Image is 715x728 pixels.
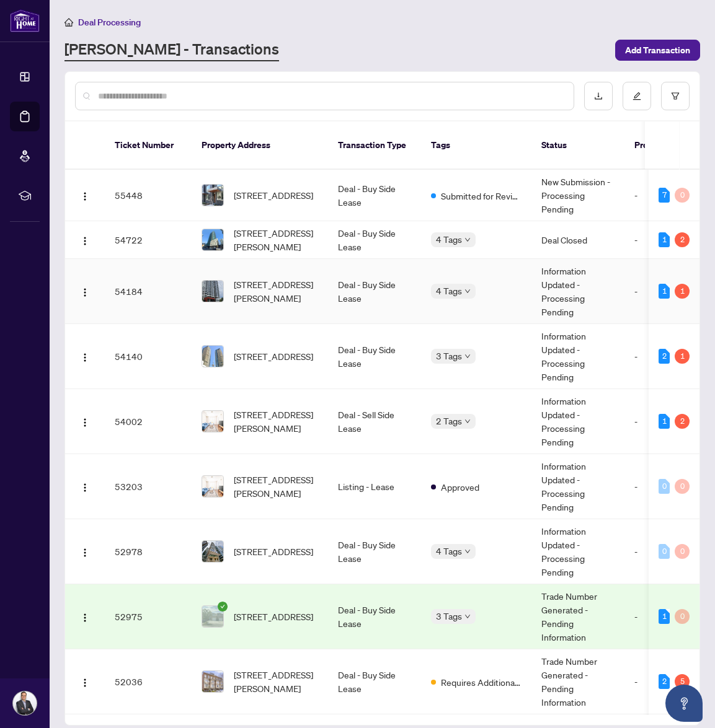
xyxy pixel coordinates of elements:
span: Deal Processing [78,17,141,28]
span: [STREET_ADDRESS][PERSON_NAME] [234,473,318,500]
div: 1 [659,609,670,624]
div: 0 [659,479,670,494]
button: filter [661,82,690,110]
td: 54722 [105,221,192,259]
td: - [624,259,699,324]
td: Information Updated - Processing Pending [531,389,624,454]
a: [PERSON_NAME] - Transactions [64,39,279,61]
td: - [624,221,699,259]
div: 0 [675,609,690,624]
td: Information Updated - Processing Pending [531,259,624,324]
span: 4 Tags [436,232,462,247]
td: 52975 [105,584,192,649]
img: thumbnail-img [202,541,223,562]
img: Logo [80,678,90,688]
img: logo [10,9,40,32]
span: Add Transaction [625,40,690,60]
img: Logo [80,287,90,297]
div: 2 [659,349,670,364]
th: Status [531,121,624,170]
td: 52978 [105,519,192,584]
td: Deal - Sell Side Lease [328,389,421,454]
td: Deal - Buy Side Lease [328,584,421,649]
button: Logo [75,281,95,301]
td: Deal - Buy Side Lease [328,649,421,714]
th: Tags [421,121,531,170]
td: - [624,519,699,584]
td: Deal - Buy Side Lease [328,259,421,324]
div: 2 [675,232,690,247]
button: Logo [75,346,95,366]
td: 54002 [105,389,192,454]
img: thumbnail-img [202,346,223,367]
img: thumbnail-img [202,476,223,497]
td: New Submission - Processing Pending [531,170,624,221]
span: 4 Tags [436,544,462,558]
button: Logo [75,542,95,561]
span: [STREET_ADDRESS] [234,545,313,558]
span: 4 Tags [436,284,462,298]
span: [STREET_ADDRESS] [234,610,313,623]
span: [STREET_ADDRESS][PERSON_NAME] [234,226,318,253]
img: thumbnail-img [202,671,223,692]
button: Logo [75,185,95,205]
div: 2 [659,674,670,689]
td: 53203 [105,454,192,519]
td: 55448 [105,170,192,221]
td: Information Updated - Processing Pending [531,324,624,389]
div: 1 [659,414,670,429]
img: Logo [80,353,90,362]
div: 2 [675,414,690,429]
td: Information Updated - Processing Pending [531,454,624,519]
span: [STREET_ADDRESS] [234,349,313,363]
td: Deal - Buy Side Lease [328,324,421,389]
span: home [64,18,73,27]
div: 7 [659,188,670,203]
img: Logo [80,236,90,246]
th: Property Address [192,121,328,170]
img: Logo [80,191,90,201]
td: Information Updated - Processing Pending [531,519,624,584]
td: - [624,324,699,389]
th: Project Name [624,121,699,170]
span: down [464,418,471,424]
span: down [464,237,471,243]
img: Logo [80,418,90,428]
td: - [624,389,699,454]
img: Logo [80,483,90,493]
button: Logo [75,411,95,431]
div: 0 [675,544,690,559]
img: thumbnail-img [202,606,223,627]
button: Logo [75,230,95,250]
td: 52036 [105,649,192,714]
td: - [624,649,699,714]
td: - [624,584,699,649]
div: 0 [675,479,690,494]
div: 1 [675,284,690,299]
span: filter [671,92,680,100]
img: thumbnail-img [202,411,223,432]
span: download [594,92,603,100]
img: Profile Icon [13,691,37,715]
td: - [624,170,699,221]
td: Trade Number Generated - Pending Information [531,584,624,649]
span: Submitted for Review [441,189,522,203]
span: edit [633,92,641,100]
span: 2 Tags [436,414,462,428]
span: [STREET_ADDRESS][PERSON_NAME] [234,668,318,695]
td: 54184 [105,259,192,324]
span: [STREET_ADDRESS][PERSON_NAME] [234,278,318,305]
div: 0 [659,544,670,559]
button: download [584,82,613,110]
td: Deal - Buy Side Lease [328,170,421,221]
button: edit [623,82,651,110]
span: Approved [441,480,479,494]
img: thumbnail-img [202,185,223,206]
div: 1 [659,284,670,299]
th: Ticket Number [105,121,192,170]
td: 54140 [105,324,192,389]
span: down [464,548,471,555]
img: Logo [80,613,90,623]
span: down [464,613,471,620]
span: Requires Additional Docs [441,675,522,689]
